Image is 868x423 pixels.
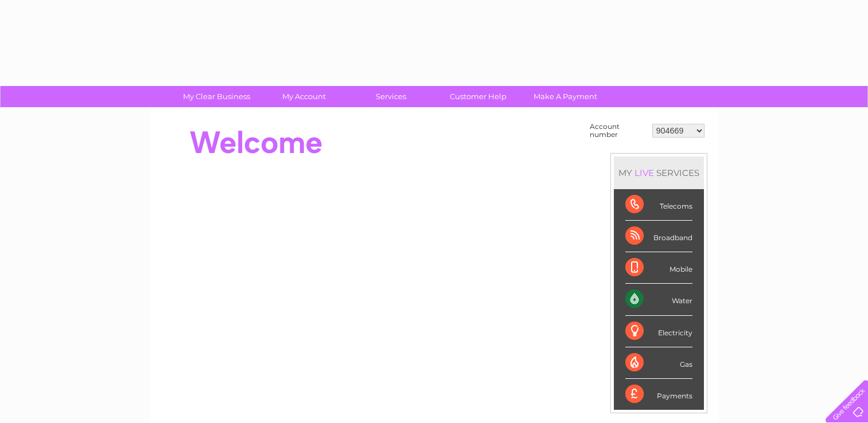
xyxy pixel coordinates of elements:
[632,167,656,178] div: LIVE
[431,86,526,107] a: Customer Help
[518,86,613,107] a: Make A Payment
[344,86,438,107] a: Services
[614,156,704,189] div: MY SERVICES
[625,347,692,379] div: Gas
[625,252,692,284] div: Mobile
[625,379,692,410] div: Payments
[256,86,351,107] a: My Account
[625,316,692,347] div: Electricity
[625,189,692,221] div: Telecoms
[625,284,692,315] div: Water
[625,221,692,252] div: Broadband
[587,120,649,142] td: Account number
[169,86,264,107] a: My Clear Business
